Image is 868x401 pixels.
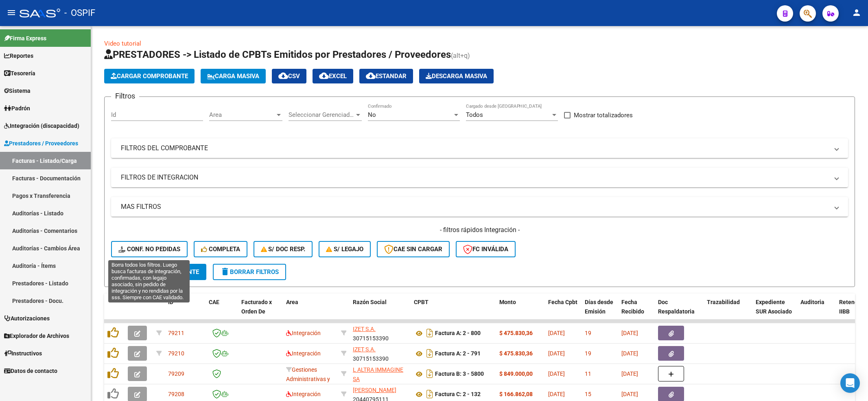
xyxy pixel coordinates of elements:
[621,299,644,315] span: Fecha Recibido
[621,370,638,377] span: [DATE]
[353,346,376,353] span: IZET S.A.
[118,267,128,276] mat-icon: search
[213,264,286,280] button: Borrar Filtros
[707,299,740,305] span: Trazabilidad
[548,350,565,357] span: [DATE]
[353,365,407,382] div: 30683344334
[111,168,848,187] mat-expansion-panel-header: FILTROS DE INTEGRACION
[286,391,321,397] span: Integración
[286,299,298,305] span: Area
[424,388,435,401] i: Descargar documento
[704,294,752,329] datatable-header-cell: Trazabilidad
[353,324,407,342] div: 30715153390
[456,241,516,257] button: FC Inválida
[206,294,238,329] datatable-header-cell: CAE
[621,391,638,397] span: [DATE]
[283,294,338,329] datatable-header-cell: Area
[353,345,407,362] div: 30715153390
[621,350,638,357] span: [DATE]
[4,69,35,78] span: Tesorería
[168,330,184,336] span: 79211
[585,370,591,377] span: 11
[4,104,30,113] span: Padrón
[359,69,413,83] button: Estandar
[319,71,329,81] mat-icon: cloud_download
[451,52,470,59] span: (alt+q)
[111,138,848,158] mat-expansion-panel-header: FILTROS DEL COMPROBANTE
[411,294,496,329] datatable-header-cell: CPBT
[463,245,508,253] span: FC Inválida
[111,264,206,280] button: Buscar Comprobante
[424,367,435,380] i: Descargar documento
[585,299,613,315] span: Días desde Emisión
[800,299,824,305] span: Auditoria
[261,245,306,253] span: S/ Doc Resp.
[424,326,435,340] i: Descargar documento
[499,330,533,336] strong: $ 475.830,36
[326,245,363,253] span: S/ legajo
[4,349,42,358] span: Instructivos
[209,111,275,118] span: Area
[104,40,141,47] a: Video tutorial
[435,371,484,377] strong: Factura B: 3 - 5800
[545,294,582,329] datatable-header-cell: Fecha Cpbt
[168,370,184,377] span: 79209
[353,326,376,332] span: IZET S.A.
[852,8,861,18] mat-icon: person
[499,299,516,305] span: Monto
[194,241,247,257] button: Completa
[220,267,230,276] mat-icon: delete
[4,121,79,130] span: Integración (discapacidad)
[4,314,50,323] span: Autorizaciones
[254,241,313,257] button: S/ Doc Resp.
[121,202,829,211] mat-panel-title: MAS FILTROS
[121,144,829,153] mat-panel-title: FILTROS DEL COMPROBANTE
[366,71,376,81] mat-icon: cloud_download
[104,49,451,60] span: PRESTADORES -> Listado de CPBTs Emitidos por Prestadores / Proveedores
[286,350,321,357] span: Integración
[840,373,860,393] div: Open Intercom Messenger
[111,90,139,102] h3: Filtros
[353,299,387,305] span: Razón Social
[350,294,411,329] datatable-header-cell: Razón Social
[618,294,655,329] datatable-header-cell: Fecha Recibido
[585,350,591,357] span: 19
[7,8,16,18] mat-icon: menu
[658,299,695,315] span: Doc Respaldatoria
[209,299,219,305] span: CAE
[756,299,792,315] span: Expediente SUR Asociado
[424,347,435,360] i: Descargar documento
[4,34,46,43] span: Firma Express
[368,111,376,118] span: No
[118,268,199,276] span: Buscar Comprobante
[548,330,565,336] span: [DATE]
[168,391,184,397] span: 79208
[4,139,78,148] span: Prestadores / Proveedores
[366,72,407,80] span: Estandar
[278,71,288,81] mat-icon: cloud_download
[111,226,848,234] h4: - filtros rápidos Integración -
[201,245,240,253] span: Completa
[384,245,442,253] span: CAE SIN CARGAR
[286,330,321,336] span: Integración
[496,294,545,329] datatable-header-cell: Monto
[419,69,494,83] app-download-masive: Descarga masiva de comprobantes (adjuntos)
[118,245,180,253] span: Conf. no pedidas
[64,4,95,22] span: - OSPIF
[286,366,330,392] span: Gestiones Administrativas y Otros
[839,299,866,315] span: Retencion IIBB
[435,351,481,357] strong: Factura A: 2 - 791
[111,241,188,257] button: Conf. no pedidas
[353,366,403,382] span: L ALTRA IMMAGINE SA
[585,391,591,397] span: 15
[168,299,173,305] span: ID
[165,294,206,329] datatable-header-cell: ID
[548,370,565,377] span: [DATE]
[621,330,638,336] span: [DATE]
[319,72,347,80] span: EXCEL
[289,111,354,118] span: Seleccionar Gerenciador
[168,350,184,357] span: 79210
[574,110,633,120] span: Mostrar totalizadores
[319,241,371,257] button: S/ legajo
[582,294,618,329] datatable-header-cell: Días desde Emisión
